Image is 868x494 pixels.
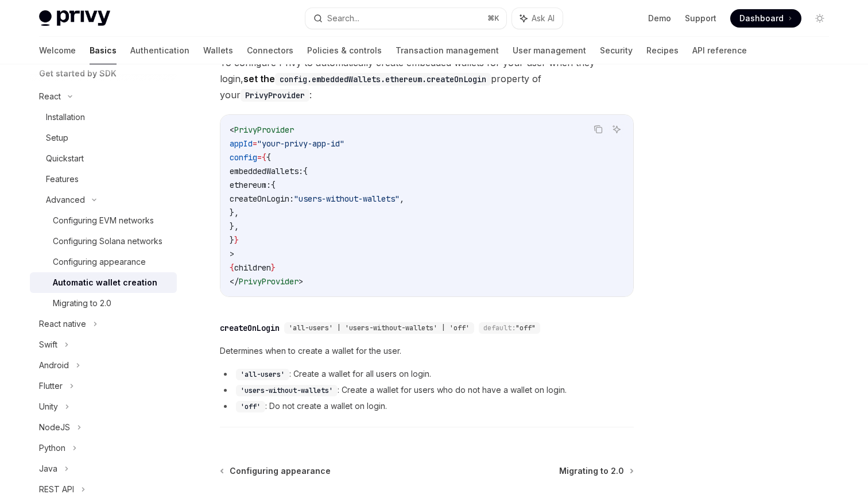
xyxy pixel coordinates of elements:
span: Migrating to 2.0 [559,465,624,477]
a: Recipes [646,37,679,64]
button: Ask AI [512,8,563,29]
span: { [230,263,234,273]
div: Advanced [46,193,85,207]
button: Copy the contents from the code block [591,122,606,137]
span: } [234,235,239,245]
span: appId [230,138,253,149]
a: Configuring Solana networks [30,231,177,252]
span: embeddedWallets: [230,166,303,176]
a: Installation [30,107,177,128]
code: PrivyProvider [241,89,309,102]
span: default: [483,323,516,333]
button: Toggle dark mode [811,9,829,28]
div: Search... [327,11,359,25]
span: ethereum: [230,180,271,190]
span: createOnLogin: [230,194,294,204]
div: Unity [39,400,58,414]
span: Configuring appearance [230,465,331,477]
span: children [234,263,271,273]
strong: set the [243,73,491,84]
img: light logo [39,10,110,26]
div: Installation [46,110,85,124]
span: PrivyProvider [239,276,299,287]
code: 'all-users' [236,369,289,380]
li: : Create a wallet for all users on login. [220,367,634,381]
span: , [400,194,404,204]
span: = [257,152,262,163]
a: Demo [648,13,671,24]
a: Dashboard [730,9,801,28]
div: Configuring Solana networks [53,234,162,248]
code: 'users-without-wallets' [236,385,338,396]
a: Features [30,169,177,190]
div: React [39,90,61,103]
code: 'off' [236,401,265,412]
span: </ [230,276,239,287]
li: : Create a wallet for users who do not have a wallet on login. [220,383,634,397]
div: Features [46,172,79,186]
a: Wallets [203,37,233,64]
a: Welcome [39,37,76,64]
span: } [271,263,276,273]
div: Swift [39,338,57,352]
a: Configuring appearance [30,252,177,272]
span: { [262,152,266,163]
a: Automatic wallet creation [30,272,177,293]
span: { [271,180,276,190]
code: config.embeddedWallets.ethereum.createOnLogin [275,73,491,86]
a: Basics [90,37,117,64]
button: Search...⌘K [305,8,506,29]
div: React native [39,317,86,331]
div: Java [39,462,57,476]
span: config [230,152,257,163]
a: Policies & controls [307,37,382,64]
span: Dashboard [739,13,784,24]
span: "users-without-wallets" [294,194,400,204]
span: PrivyProvider [234,125,294,135]
div: NodeJS [39,420,70,434]
div: createOnLogin [220,322,280,334]
a: Configuring appearance [221,465,331,477]
a: Transaction management [396,37,499,64]
span: ⌘ K [487,14,499,23]
span: Determines when to create a wallet for the user. [220,344,634,358]
div: Setup [46,131,68,145]
div: Python [39,441,65,455]
span: }, [230,221,239,231]
a: Quickstart [30,148,177,169]
a: Migrating to 2.0 [30,293,177,314]
span: } [230,235,234,245]
div: Configuring EVM networks [53,214,154,227]
button: Ask AI [609,122,624,137]
a: Security [600,37,633,64]
span: > [230,249,234,259]
div: Migrating to 2.0 [53,296,111,310]
span: { [303,166,308,176]
li: : Do not create a wallet on login. [220,399,634,413]
span: { [266,152,271,163]
span: = [253,138,257,149]
a: User management [513,37,586,64]
span: "your-privy-app-id" [257,138,344,149]
a: Connectors [247,37,293,64]
span: > [299,276,303,287]
span: Ask AI [532,13,555,24]
a: API reference [692,37,747,64]
div: Android [39,358,69,372]
div: Flutter [39,379,63,393]
div: Automatic wallet creation [53,276,157,290]
span: }, [230,207,239,218]
a: Migrating to 2.0 [559,465,633,477]
span: 'all-users' | 'users-without-wallets' | 'off' [289,323,470,333]
span: < [230,125,234,135]
a: Support [685,13,716,24]
a: Setup [30,128,177,148]
span: "off" [516,323,536,333]
div: Configuring appearance [53,255,146,269]
div: Quickstart [46,152,84,165]
span: To configure Privy to automatically create embedded wallets for your user when they login, proper... [220,55,634,103]
a: Authentication [130,37,189,64]
a: Configuring EVM networks [30,210,177,231]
